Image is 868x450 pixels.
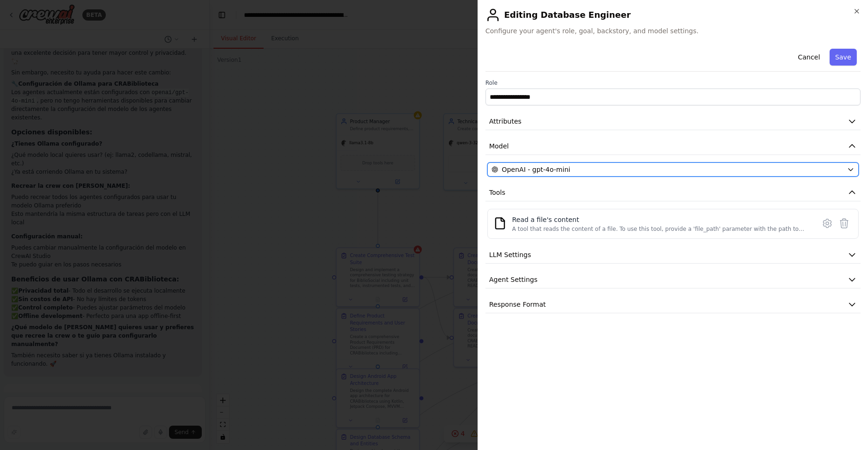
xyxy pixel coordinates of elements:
[489,275,537,284] span: Agent Settings
[487,162,859,177] button: OpenAI - gpt-4o-mini
[485,138,861,155] button: Model
[502,165,570,174] span: OpenAI - gpt-4o-mini
[485,26,861,36] span: Configure your agent's role, goal, backstory, and model settings.
[485,271,861,288] button: Agent Settings
[485,246,861,264] button: LLM Settings
[819,215,836,232] button: Configure tool
[512,225,809,233] div: A tool that reads the content of a file. To use this tool, provide a 'file_path' parameter with t...
[792,49,825,66] button: Cancel
[836,215,853,232] button: Delete tool
[489,141,509,151] span: Model
[830,49,857,66] button: Save
[485,296,861,313] button: Response Format
[512,215,809,224] div: Read a file's content
[485,79,861,87] label: Role
[485,7,861,22] h2: Editing Database Engineer
[489,300,546,309] span: Response Format
[489,188,506,197] span: Tools
[485,113,861,130] button: Attributes
[485,184,861,201] button: Tools
[489,117,522,126] span: Attributes
[493,217,507,230] img: FileReadTool
[489,250,531,259] span: LLM Settings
